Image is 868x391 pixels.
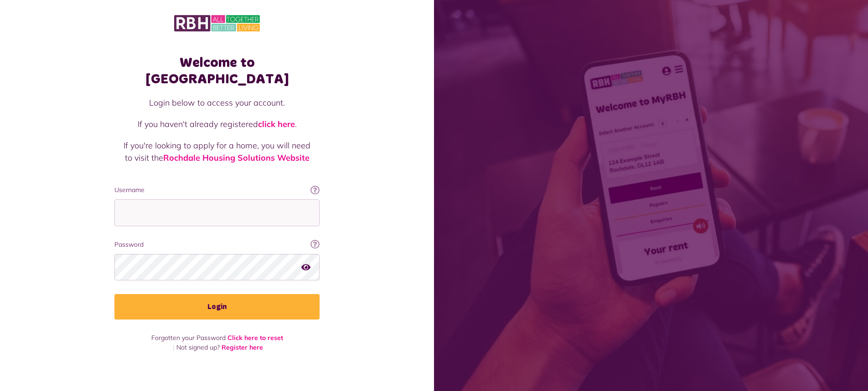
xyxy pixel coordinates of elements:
[124,139,310,164] p: If you're looking to apply for a home, you will need to visit the
[222,343,263,351] a: Register here
[114,294,320,320] button: Login
[163,152,310,163] a: Rochdale Housing Solutions Website
[174,14,260,33] img: MyRBH
[114,240,320,249] label: Password
[124,118,310,130] p: If you haven't already registered .
[176,343,220,351] span: Not signed up?
[114,185,320,195] label: Username
[258,119,295,129] a: click here
[124,96,310,109] p: Login below to access your account.
[151,334,226,342] span: Forgotten your Password
[227,334,283,342] a: Click here to reset
[114,55,320,87] h1: Welcome to [GEOGRAPHIC_DATA]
